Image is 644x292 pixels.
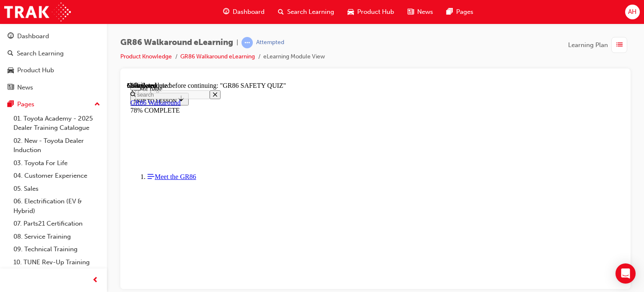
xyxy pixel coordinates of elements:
a: news-iconNews [401,3,440,21]
div: Product Hub [17,66,54,75]
a: Dashboard [3,29,104,44]
a: 04. Customer Experience [10,169,104,182]
a: 05. Sales [10,182,104,195]
span: AH [628,7,636,17]
span: Learning Plan [568,40,608,50]
span: car-icon [8,67,14,74]
span: Pages [456,7,473,17]
a: 06. Electrification (EV & Hybrid) [10,195,104,217]
a: GR86 Walkaround eLearning [180,53,255,60]
a: 07. Parts21 Certification [10,217,104,230]
button: AH [625,5,640,19]
div: Search Learning [17,49,64,58]
span: GR86 Walkaround eLearning [120,38,233,47]
a: Product Hub [3,63,104,78]
span: list-icon [616,40,623,50]
a: 10. TUNE Rev-Up Training [10,256,104,269]
a: pages-iconPages [440,3,480,21]
a: 08. Service Training [10,230,104,243]
div: Pages [17,100,34,109]
span: news-icon [8,84,14,92]
span: guage-icon [8,33,14,40]
span: pages-icon [447,7,453,17]
a: 01. Toyota Academy - 2025 Dealer Training Catalogue [10,112,104,134]
span: search-icon [278,7,284,17]
span: | [236,38,238,47]
a: search-iconSearch Learning [271,3,341,21]
span: search-icon [8,50,13,58]
div: Open Intercom Messenger [615,263,636,284]
button: Pages [3,97,104,112]
span: guage-icon [223,7,229,17]
div: Dashboard [17,32,49,41]
input: Search [8,8,83,17]
span: prev-icon [92,275,99,286]
a: Product Knowledge [120,53,172,60]
button: DashboardSearch LearningProduct HubNews [3,27,104,97]
span: News [417,7,433,17]
div: News [17,83,33,92]
span: Dashboard [233,7,265,17]
div: 78% COMPLETE [3,25,493,32]
a: Search Learning [3,46,104,61]
a: guage-iconDashboard [216,3,271,21]
a: News [3,80,104,95]
span: learningRecordVerb_ATTEMPT-icon [241,37,253,48]
button: Close search menu [83,8,93,17]
span: car-icon [348,7,354,17]
li: eLearning Module View [263,52,325,62]
a: GR86 Walkaround [3,17,54,24]
a: 03. Toyota For Life [10,157,104,170]
button: Learning Plan [568,37,631,53]
img: Trak [4,3,71,21]
a: 09. Technical Training [10,243,104,256]
span: up-icon [94,99,100,110]
a: car-iconProduct Hub [341,3,401,21]
span: Product Hub [357,7,394,17]
a: 02. New - Toyota Dealer Induction [10,134,104,157]
div: Attempted [256,39,284,47]
span: news-icon [408,7,414,17]
span: Search Learning [287,7,334,17]
span: pages-icon [8,101,14,108]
